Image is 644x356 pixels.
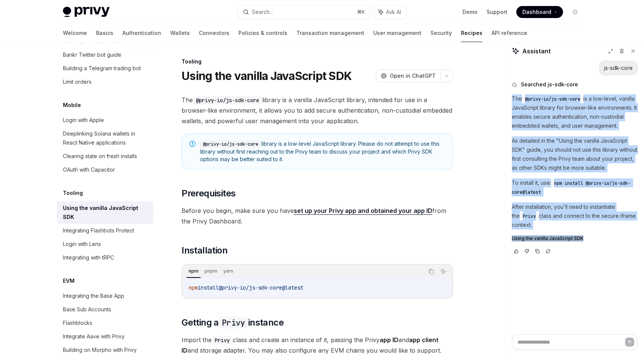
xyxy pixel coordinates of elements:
button: Send message [625,338,634,347]
a: Transaction management [296,24,364,42]
a: Demo [462,8,478,16]
div: Integrate Aave with Privy [63,332,125,341]
a: Login with Apple [57,113,153,127]
p: After installation, you'll need to instantiate the class and connect to the secure iframe context. [512,202,638,229]
a: Base Sub Accounts [57,303,153,316]
a: Recipes [461,24,482,42]
div: js-sdk-core [604,64,633,72]
code: @privy-io/js-sdk-core [200,140,261,148]
a: Login with Lens [57,237,153,251]
a: Welcome [63,24,87,42]
a: Building a Telegram trading bot [57,62,153,75]
span: Ask AI [386,8,401,16]
a: Security [430,24,452,42]
span: The library is a vanilla JavaScript library, intended for use in a browser-like environment, it a... [182,95,453,126]
a: Using the vanilla JavaScript SDK [512,235,638,241]
a: Dashboard [516,6,563,18]
div: Integrating with tRPC [63,253,114,262]
div: Login with Apple [63,116,104,125]
h5: Tooling [63,189,83,198]
button: Copy the contents from the code block [426,267,436,276]
span: library is a low-level JavaScript library. Please do not attempt to use this library without firs... [200,140,445,163]
span: Before you begin, make sure you have from the Privy Dashboard. [182,205,453,226]
code: Privy [219,317,248,329]
a: Using the vanilla JavaScript SDK [57,201,153,224]
a: User management [373,24,421,42]
a: Wallets [170,24,190,42]
div: Building on Morpho with Privy [63,345,137,354]
span: Installation [182,244,227,256]
span: @privy-io/js-sdk-core [525,96,580,102]
code: Privy [212,336,233,344]
img: light logo [63,7,110,17]
a: Integrate Aave with Privy [57,330,153,343]
span: npm [189,284,198,291]
a: Integrating with tRPC [57,251,153,264]
div: Bankr Twitter bot guide [63,50,121,59]
button: Toggle dark mode [569,6,581,18]
a: Bankr Twitter bot guide [57,48,153,62]
a: API reference [491,24,527,42]
svg: Note [189,141,195,147]
p: As detailed in the "Using the vanilla JavaScript SDK" guide, you should not use this library with... [512,136,638,172]
h5: EVM [63,276,75,285]
strong: app ID [380,336,398,344]
div: Deeplinking Solana wallets in React Native applications [63,129,149,147]
span: Using the vanilla JavaScript SDK [512,235,583,241]
span: @privy-io/js-sdk-core@latest [219,284,303,291]
button: Search...⌘K [238,5,369,19]
span: Searched js-sdk-core [521,81,578,88]
button: Searched js-sdk-core [512,81,638,88]
span: npm install @privy-io/js-sdk-core@latest [512,180,630,195]
div: Flashblocks [63,318,92,327]
div: pnpm [202,267,220,276]
p: To install it, use: [512,178,638,196]
a: Integrating Flashbots Protect [57,224,153,237]
span: Prerequisites [182,187,235,199]
a: Connectors [199,24,229,42]
span: Dashboard [522,8,551,16]
a: Deeplinking Solana wallets in React Native applications [57,127,153,149]
span: install [198,284,219,291]
div: Tooling [182,58,453,65]
a: Integrating the Base App [57,289,153,303]
code: @privy-io/js-sdk-core [193,96,262,104]
button: Ask AI [438,267,448,276]
h1: Using the vanilla JavaScript SDK [182,69,352,83]
a: Clearing state on fresh installs [57,149,153,163]
span: Getting a instance [182,317,284,329]
h5: Mobile [63,101,81,110]
div: Using the vanilla JavaScript SDK [63,204,149,222]
a: Limit orders [57,75,153,89]
a: set up your Privy app and obtained your app ID [294,207,432,215]
a: Support [487,8,507,16]
span: Import the class and create an instance of it, passing the Privy and and storage adapter. You may... [182,335,453,356]
div: Login with Lens [63,240,101,249]
div: OAuth with Capacitor [63,165,115,174]
div: yarn [221,267,235,276]
div: Limit orders [63,77,92,86]
div: Building a Telegram trading bot [63,64,141,73]
button: Open in ChatGPT [376,69,440,82]
div: Integrating Flashbots Protect [63,226,134,235]
span: Open in ChatGPT [390,72,436,80]
div: npm [186,267,201,276]
span: Privy [523,213,536,219]
div: Base Sub Accounts [63,305,111,314]
a: Flashblocks [57,316,153,330]
div: Integrating the Base App [63,291,124,300]
div: Search... [252,8,273,17]
button: Ask AI [373,5,406,19]
a: Basics [96,24,113,42]
a: Policies & controls [238,24,287,42]
a: OAuth with Capacitor [57,163,153,176]
a: Authentication [122,24,161,42]
p: The is a low-level, vanilla JavaScript library for browser-like environments. It enables secure a... [512,94,638,130]
div: Clearing state on fresh installs [63,152,137,161]
span: Assistant [522,47,551,56]
span: ⌘ K [357,9,365,15]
